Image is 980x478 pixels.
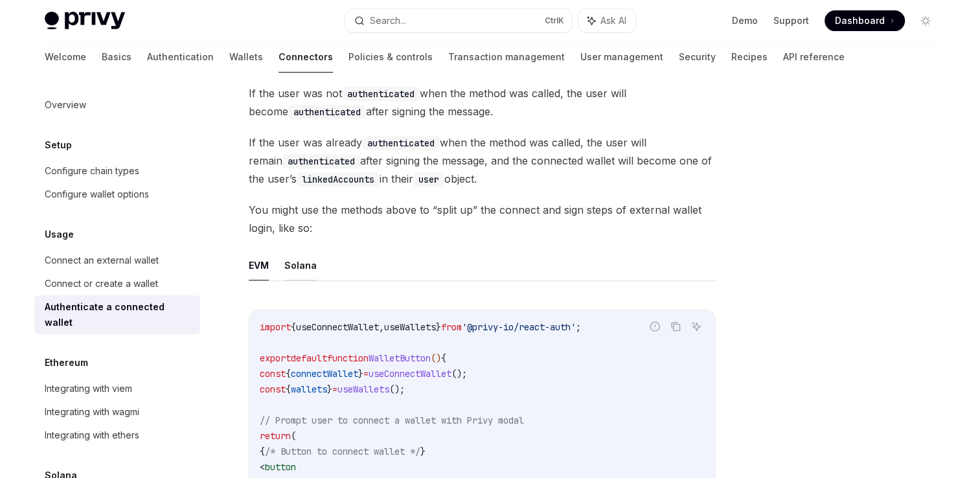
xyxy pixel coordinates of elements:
[291,430,296,442] span: (
[260,321,291,333] span: import
[342,87,420,101] code: authenticated
[282,154,360,168] code: authenticated
[413,172,444,187] code: user
[667,318,684,335] button: Copy the contents from the code block
[45,12,125,30] img: light logo
[34,377,200,400] a: Integrating with viem
[249,84,716,120] span: If the user was not when the method was called, the user will become after signing the message.
[436,321,441,333] span: }
[34,159,200,183] a: Configure chain types
[45,187,149,202] div: Configure wallet options
[34,93,200,117] a: Overview
[34,295,200,334] a: Authenticate a connected wallet
[688,318,705,335] button: Ask AI
[286,383,291,395] span: {
[545,16,564,26] span: Ctrl K
[296,321,379,333] span: useConnectWallet
[45,253,159,268] div: Connect an external wallet
[286,368,291,380] span: {
[102,41,131,73] a: Basics
[45,276,158,291] div: Connect or create a wallet
[34,424,200,447] a: Integrating with ethers
[45,299,192,330] div: Authenticate a connected wallet
[260,430,291,442] span: return
[580,41,663,73] a: User management
[45,41,86,73] a: Welcome
[229,41,263,73] a: Wallets
[291,368,358,380] span: connectWallet
[773,14,809,27] a: Support
[783,41,845,73] a: API reference
[45,227,74,242] h5: Usage
[731,41,768,73] a: Recipes
[249,250,269,280] button: EVM
[448,41,565,73] a: Transaction management
[441,321,462,333] span: from
[34,272,200,295] a: Connect or create a wallet
[45,355,88,370] h5: Ethereum
[249,133,716,188] span: If the user was already when the method was called, the user will remain after signing the messag...
[45,381,132,396] div: Integrating with viem
[646,318,663,335] button: Report incorrect code
[45,163,139,179] div: Configure chain types
[431,352,441,364] span: ()
[260,352,291,364] span: export
[345,9,572,32] button: Search...CtrlK
[260,446,265,457] span: {
[284,250,317,280] button: Solana
[384,321,436,333] span: useWallets
[732,14,758,27] a: Demo
[34,400,200,424] a: Integrating with wagmi
[363,368,369,380] span: =
[279,41,333,73] a: Connectors
[327,352,369,364] span: function
[679,41,716,73] a: Security
[147,41,214,73] a: Authentication
[441,352,446,364] span: {
[389,383,405,395] span: ();
[362,136,440,150] code: authenticated
[265,446,420,457] span: /* Button to connect wallet */
[297,172,380,187] code: linkedAccounts
[265,461,296,473] span: button
[327,383,332,395] span: }
[332,383,337,395] span: =
[337,383,389,395] span: useWallets
[825,10,905,31] a: Dashboard
[576,321,581,333] span: ;
[835,14,885,27] span: Dashboard
[260,368,286,380] span: const
[369,352,431,364] span: WalletButton
[45,97,86,113] div: Overview
[45,137,72,153] h5: Setup
[260,415,524,426] span: // Prompt user to connect a wallet with Privy modal
[451,368,467,380] span: ();
[348,41,433,73] a: Policies & controls
[600,14,626,27] span: Ask AI
[291,383,327,395] span: wallets
[379,321,384,333] span: ,
[462,321,576,333] span: '@privy-io/react-auth'
[34,249,200,272] a: Connect an external wallet
[370,13,406,28] div: Search...
[249,201,716,237] span: You might use the methods above to “split up” the connect and sign steps of external wallet login...
[578,9,635,32] button: Ask AI
[369,368,451,380] span: useConnectWallet
[291,321,296,333] span: {
[420,446,426,457] span: }
[260,383,286,395] span: const
[358,368,363,380] span: }
[260,461,265,473] span: <
[45,427,139,443] div: Integrating with ethers
[34,183,200,206] a: Configure wallet options
[915,10,936,31] button: Toggle dark mode
[288,105,366,119] code: authenticated
[291,352,327,364] span: default
[45,404,139,420] div: Integrating with wagmi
